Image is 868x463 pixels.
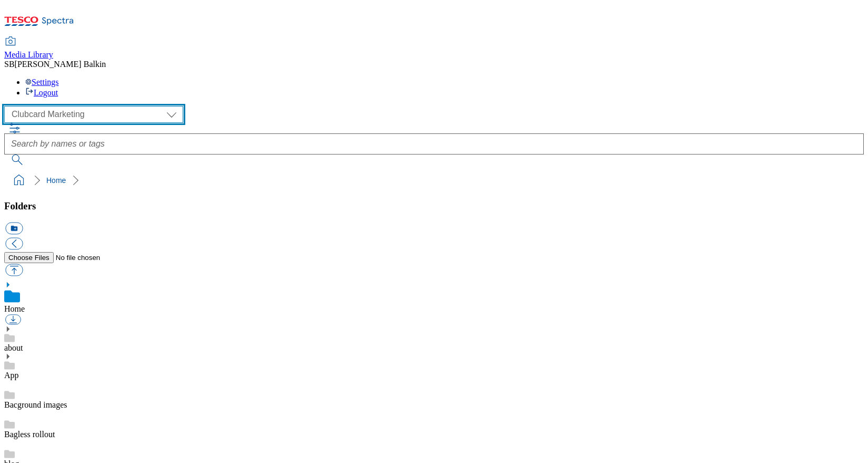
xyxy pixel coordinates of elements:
[4,50,53,59] span: Media Library
[25,78,59,86] a: Settings
[4,37,53,60] a: Media Library
[4,133,864,155] input: Search by names or tags
[4,200,864,212] h3: Folders
[15,60,106,69] span: [PERSON_NAME] Balkin
[11,172,27,189] a: home
[4,343,23,352] a: about
[4,170,864,190] nav: breadcrumb
[46,176,66,185] a: Home
[25,88,58,97] a: Logout
[4,60,15,69] span: SB
[4,400,67,409] a: Bacground images
[4,304,25,313] a: Home
[4,371,19,380] a: App
[4,430,55,439] a: Bagless rollout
